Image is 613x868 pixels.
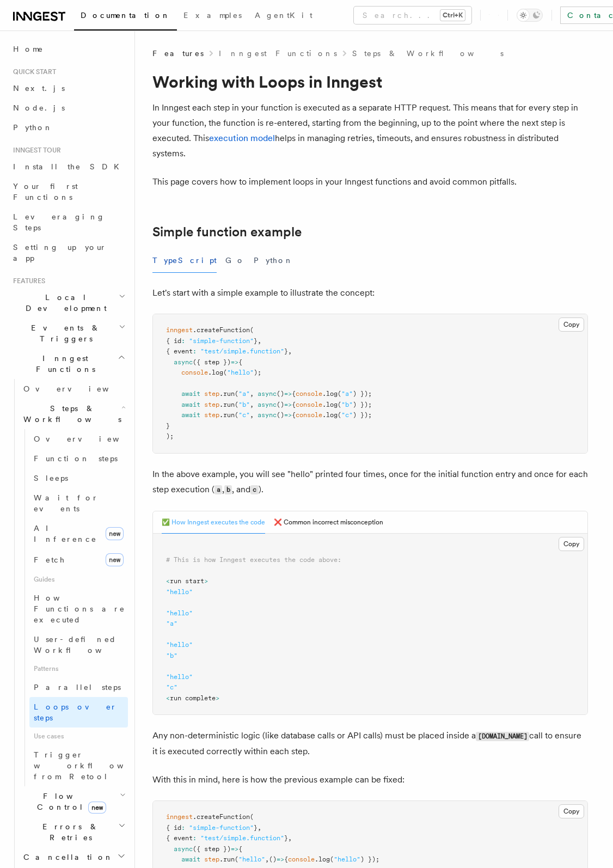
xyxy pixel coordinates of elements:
span: AI Inference [34,524,97,543]
a: Sleeps [29,468,128,488]
span: { [292,411,296,419]
span: { event [166,347,193,355]
span: , [250,401,254,408]
kbd: Ctrl+K [440,10,465,21]
a: Next.js [9,78,128,98]
span: ); [166,432,174,440]
code: b [224,485,232,494]
a: Your first Functions [9,176,128,207]
button: Copy [559,537,584,551]
span: => [284,401,292,408]
span: .createFunction [193,326,250,334]
button: Local Development [9,288,128,318]
a: Home [9,39,128,59]
span: < [166,577,170,585]
span: async [174,358,193,366]
p: Any non-deterministic logic (like database calls or API calls) must be placed inside a call to en... [152,728,588,759]
span: Inngest tour [9,146,61,155]
span: ( [338,411,341,419]
span: Quick start [9,68,56,76]
span: Features [152,48,204,59]
code: c [250,485,258,494]
span: => [231,845,238,853]
span: ({ step }) [193,845,231,853]
a: Wait for events [29,488,128,518]
span: ); [254,369,261,376]
span: , [258,337,261,345]
span: .run [219,411,235,419]
span: Use cases [29,728,128,745]
span: "hello" [238,855,265,863]
span: Errors & Retries [19,821,118,843]
button: TypeScript [152,248,217,273]
span: "simple-function" [189,824,254,832]
button: Events & Triggers [9,318,128,349]
span: => [277,855,284,863]
span: Patterns [29,660,128,677]
a: User-defined Workflows [29,629,128,660]
span: step [204,401,219,408]
span: Parallel steps [34,683,121,692]
span: .log [208,369,223,376]
span: } [166,422,170,430]
span: , [258,824,261,832]
span: "simple-function" [189,337,254,345]
button: Copy [559,804,584,818]
a: Loops over steps [29,697,128,728]
span: .createFunction [193,813,250,821]
span: await [181,411,200,419]
a: Steps & Workflows [352,48,504,59]
button: Python [254,248,293,273]
span: } [284,834,288,842]
span: { id [166,337,181,345]
span: => [284,411,292,419]
span: Wait for events [34,493,99,513]
span: Python [13,123,53,132]
button: Toggle dark mode [517,9,543,22]
span: , [265,855,269,863]
a: Overview [29,429,128,449]
span: "test/simple.function" [200,347,284,355]
button: ❌ Common incorrect misconception [274,511,383,534]
span: run complete [170,694,216,702]
a: Setting up your app [9,237,128,268]
a: Python [9,118,128,137]
span: Inngest Functions [9,353,118,375]
span: console [296,390,322,398]
span: Leveraging Steps [13,212,105,232]
span: Setting up your app [13,243,107,262]
span: User-defined Workflows [34,635,132,655]
span: "hello" [166,588,193,596]
span: => [231,358,238,366]
span: ) }); [353,390,372,398]
span: .run [219,401,235,408]
code: a [214,485,222,494]
span: inngest [166,813,193,821]
span: } [254,337,258,345]
span: console [288,855,315,863]
span: , [288,347,292,355]
span: ) }); [360,855,379,863]
span: async [258,411,277,419]
span: inngest [166,326,193,334]
a: How Functions are executed [29,588,128,629]
span: { [292,401,296,408]
span: ( [235,855,238,863]
span: Function steps [34,454,118,463]
span: ) }); [353,411,372,419]
span: : [193,347,197,355]
span: { id [166,824,181,832]
span: : [193,834,197,842]
span: How Functions are executed [34,594,125,624]
span: Home [13,44,44,54]
span: Loops over steps [34,702,117,722]
a: execution model [209,133,275,143]
span: ( [235,411,238,419]
span: .log [322,390,338,398]
span: { event [166,834,193,842]
span: { [238,358,242,366]
button: ✅ How Inngest executes the code [162,511,265,534]
span: "c" [238,411,250,419]
button: Cancellation [19,847,128,867]
span: < [166,694,170,702]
